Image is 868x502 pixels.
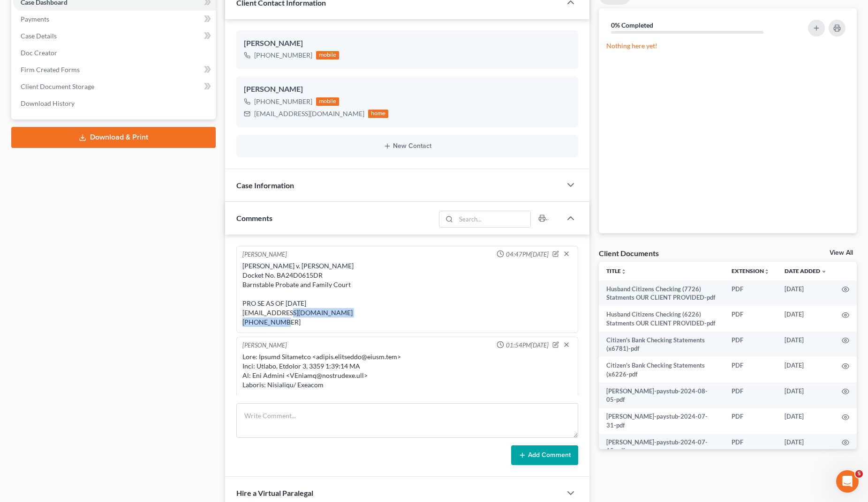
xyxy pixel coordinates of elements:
[724,281,777,306] td: PDF
[242,250,287,259] div: [PERSON_NAME]
[599,281,724,306] td: Husband Citizens Checking (7726) Statments OUR CLIENT PROVIDED-pdf
[785,267,827,274] a: Date Added expand_more
[236,214,272,222] span: Comments
[599,248,659,258] div: Client Documents
[621,269,626,274] i: unfold_more
[368,110,389,118] div: home
[254,97,312,106] div: [PHONE_NUMBER]
[777,306,834,332] td: [DATE]
[724,434,777,459] td: PDF
[777,332,834,357] td: [DATE]
[777,408,834,434] td: [DATE]
[21,66,80,74] span: Firm Created Forms
[599,434,724,459] td: [PERSON_NAME]-paystub-2024-07-15-pdf
[599,306,724,332] td: Husband Citizens Checking (6226) Statments OUR CLIENT PROVIDED-pdf
[511,445,578,465] button: Add Comment
[21,99,75,107] span: Download History
[316,51,340,59] div: mobile
[21,32,57,40] span: Case Details
[456,211,531,227] input: Search...
[242,341,287,350] div: [PERSON_NAME]
[316,97,340,106] div: mobile
[724,357,777,383] td: PDF
[11,127,216,148] a: Download & Print
[724,383,777,408] td: PDF
[836,470,859,493] iframe: Intercom live chat
[777,383,834,408] td: [DATE]
[244,38,571,49] div: [PERSON_NAME]
[821,269,827,274] i: expand_more
[830,250,853,256] a: View All
[777,357,834,383] td: [DATE]
[13,44,216,61] a: Doc Creator
[855,470,863,478] span: 5
[777,434,834,459] td: [DATE]
[606,41,849,51] p: Nothing here yet!
[236,488,313,497] span: Hire a Virtual Paralegal
[777,281,834,306] td: [DATE]
[236,181,294,190] span: Case Information
[21,49,57,57] span: Doc Creator
[13,95,216,112] a: Download History
[606,267,626,274] a: Titleunfold_more
[254,109,364,118] div: [EMAIL_ADDRESS][DOMAIN_NAME]
[724,306,777,332] td: PDF
[13,11,216,28] a: Payments
[764,269,770,274] i: unfold_more
[599,383,724,408] td: [PERSON_NAME]-paystub-2024-08-05-pdf
[599,332,724,357] td: Citizen's Bank Checking Statements (x6781)-pdf
[724,332,777,357] td: PDF
[599,357,724,383] td: Citizen's Bank Checking Statements (x6226-pdf
[13,28,216,44] a: Case Details
[506,250,549,259] span: 04:47PM[DATE]
[244,84,571,95] div: [PERSON_NAME]
[21,15,49,23] span: Payments
[13,61,216,78] a: Firm Created Forms
[599,408,724,434] td: [PERSON_NAME]-paystub-2024-07-31-pdf
[611,21,653,29] strong: 0% Completed
[13,78,216,95] a: Client Document Storage
[21,82,94,90] span: Client Document Storage
[244,142,571,150] button: New Contact
[242,261,573,327] div: [PERSON_NAME] v. [PERSON_NAME] Docket No. BA24D0615DR Barnstable Probate and Family Court PRO SE ...
[254,51,312,60] div: [PHONE_NUMBER]
[506,341,549,350] span: 01:54PM[DATE]
[724,408,777,434] td: PDF
[732,267,770,274] a: Extensionunfold_more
